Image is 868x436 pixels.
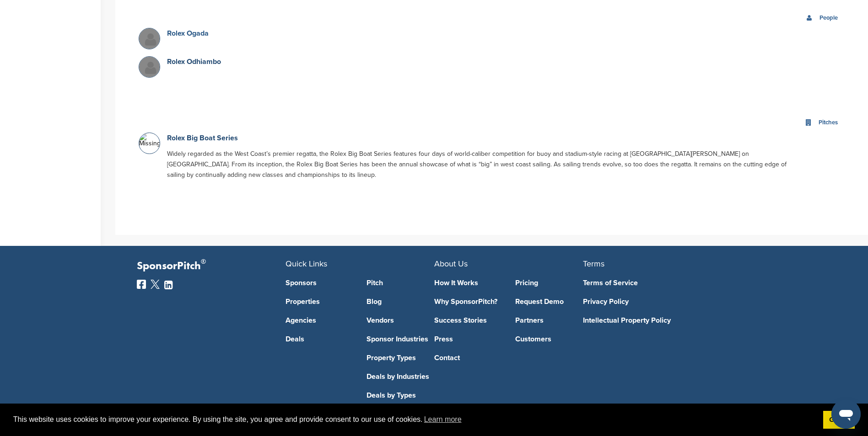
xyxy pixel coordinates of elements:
[434,298,502,305] a: Why SponsorPitch?
[286,279,353,287] a: Sponsors
[367,335,434,343] a: Sponsor Industries
[817,13,840,23] div: People
[167,57,221,66] a: Rolex Odhiambo
[286,298,353,305] a: Properties
[816,117,840,128] div: Pitches
[434,279,502,287] a: How It Works
[13,413,816,426] span: This website uses cookies to improve your experience. By using the site, you agree and provide co...
[139,57,162,80] img: Missing
[434,317,502,324] a: Success Stories
[515,279,583,287] a: Pricing
[434,335,502,343] a: Press
[583,317,718,324] a: Intellectual Property Policy
[167,133,238,143] a: Rolex Big Boat Series
[201,256,206,267] span: ®
[515,335,583,343] a: Customers
[823,411,855,429] a: dismiss cookie message
[151,280,160,289] img: Twitter
[139,133,161,147] img: Missing
[434,354,502,362] a: Contact
[286,317,353,324] a: Agencies
[367,317,434,324] a: Vendors
[367,392,434,399] a: Deals by Types
[367,279,434,287] a: Pitch
[583,279,718,287] a: Terms of Service
[515,317,583,324] a: Partners
[515,298,583,305] a: Request Demo
[139,28,162,51] img: Missing
[583,298,718,305] a: Privacy Policy
[423,413,463,426] a: learn more about cookies
[286,335,353,343] a: Deals
[583,259,604,269] span: Terms
[137,280,146,289] img: Facebook
[367,354,434,362] a: Property Types
[367,298,434,305] a: Blog
[286,259,327,269] span: Quick Links
[434,259,468,269] span: About Us
[137,260,286,273] p: SponsorPitch
[367,373,434,380] a: Deals by Industries
[167,149,793,180] p: Widely regarded as the West Coast’s premier regatta, the Rolex Big Boat Series features four days...
[831,399,861,429] iframe: Button to launch messaging window
[167,29,209,38] a: Rolex Ogada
